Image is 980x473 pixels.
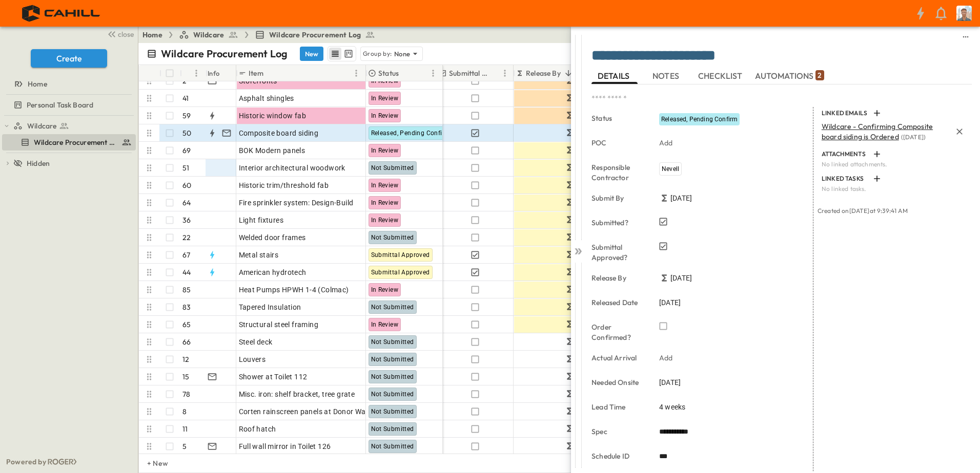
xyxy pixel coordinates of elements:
[901,133,926,141] span: ( [DATE] )
[184,68,195,79] button: Sort
[239,215,284,225] span: Light fixtures
[652,71,681,80] span: NOTES
[371,269,430,276] span: Submittal Approved
[371,304,414,311] span: Not Submitted
[959,31,972,43] button: sidedrawer-menu
[182,215,191,225] p: 36
[591,297,645,308] p: Released Date
[27,100,93,110] span: Personal Task Board
[27,158,50,168] span: Hidden
[182,163,189,173] p: 51
[2,118,136,134] div: test
[118,29,134,39] span: close
[371,321,399,328] span: In Review
[591,218,645,228] p: Submitted?
[239,285,349,295] span: Heat Pumps HPWH 1-4 (Colmac)
[755,71,824,80] span: AUTOMATIONS
[161,47,288,61] p: Wildcare Procurement Log
[822,150,869,158] p: ATTACHMENTS
[142,30,162,40] a: Home
[182,424,188,434] p: 11
[27,121,56,131] span: Wildcare
[591,426,645,437] p: Spec
[371,356,414,363] span: Not Submitted
[449,68,488,78] p: Submittal Approved?
[239,198,354,208] span: Fire sprinkler system: Design-Build
[822,185,966,193] p: No linked tasks.
[371,408,414,415] span: Not Submitted
[182,111,191,121] p: 59
[526,68,561,78] p: Release By
[28,79,47,89] span: Home
[662,165,679,173] span: Nevell
[249,68,263,78] p: Item
[591,377,645,388] p: Needed Onsite
[193,30,224,40] span: Wildcare
[12,3,111,24] img: 4f72bfc4efa7236828875bac24094a5ddb05241e32d018417354e964050affa1.png
[659,138,673,148] p: Add
[591,273,645,283] p: Release By
[182,250,190,260] p: 67
[371,443,414,450] span: Not Submitted
[659,377,681,388] span: [DATE]
[661,116,738,123] span: Released, Pending Confirm
[182,128,191,138] p: 50
[182,198,191,208] p: 64
[300,47,323,61] button: New
[371,234,414,241] span: Not Submitted
[239,180,329,190] span: Historic trim/threshold fab
[328,46,356,61] div: table view
[371,147,399,154] span: In Review
[239,267,307,277] span: American hydrotech
[239,145,305,156] span: BOK Modern panels
[591,322,645,342] p: Order Confirmed?
[953,125,966,138] button: Remove
[394,49,411,59] p: None
[371,217,399,224] span: In Review
[371,338,414,346] span: Not Submitted
[182,232,191,243] p: 22
[239,302,301,312] span: Tapered Insulation
[371,425,414,433] span: Not Submitted
[956,6,972,21] img: Profile Picture
[239,250,279,260] span: Metal stairs
[591,113,645,123] p: Status
[239,128,319,138] span: Composite board siding
[818,70,822,80] p: 2
[371,286,399,293] span: In Review
[182,267,191,277] p: 44
[363,49,392,59] p: Group by:
[182,354,189,364] p: 12
[208,59,220,88] div: Info
[342,48,355,60] button: kanban view
[591,242,645,263] p: Submittal Approved?
[239,406,370,417] span: Corten rainscreen panels at Donor Wall
[598,71,631,80] span: DETAILS
[269,30,361,40] span: Wildcare Procurement Log
[147,458,153,468] p: + New
[491,68,502,79] button: Sort
[182,319,191,330] p: 65
[371,95,399,102] span: In Review
[378,68,399,78] p: Status
[659,402,685,412] span: 4 weeks
[371,112,399,119] span: In Review
[670,193,692,203] span: [DATE]
[371,130,451,137] span: Released, Pending Confirm
[182,372,189,382] p: 15
[371,251,430,259] span: Submittal Approved
[206,65,236,81] div: Info
[371,391,414,398] span: Not Submitted
[31,49,107,68] button: Create
[182,180,191,190] p: 60
[34,137,117,147] span: Wildcare Procurement Log
[350,67,362,79] button: Menu
[591,402,645,412] p: Lead Time
[182,93,189,103] p: 41
[239,389,355,399] span: Misc. iron: shelf bracket, tree grate
[670,273,692,283] span: [DATE]
[182,145,191,156] p: 69
[239,93,294,103] span: Asphalt shingles
[190,67,202,79] button: Menu
[329,48,341,60] button: row view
